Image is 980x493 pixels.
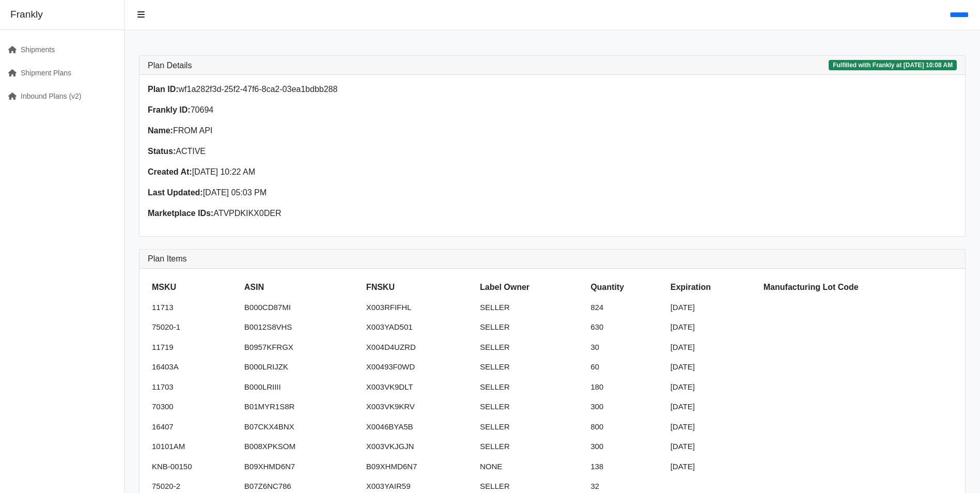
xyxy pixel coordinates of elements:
td: [DATE] [666,317,759,337]
th: Manufacturing Lot Code [759,277,957,298]
td: SELLER [476,397,586,417]
td: B09XHMD6N7 [362,457,476,477]
td: 75020-1 [148,317,240,337]
p: ATVPDKIKX0DER [148,207,546,220]
th: Label Owner [476,277,586,298]
td: [DATE] [666,377,759,397]
td: B01MYR1S8R [240,397,362,417]
td: 630 [586,317,666,337]
td: KNB-00150 [148,457,240,477]
th: FNSKU [362,277,476,298]
h3: Plan Items [148,254,957,264]
td: 11703 [148,377,240,397]
td: B07CKX4BNX [240,417,362,437]
td: B008XPKSOM [240,437,362,457]
p: FROM API [148,125,546,137]
td: SELLER [476,298,586,318]
td: 10101AM [148,437,240,457]
p: [DATE] 05:03 PM [148,187,546,199]
strong: Marketplace IDs: [148,209,213,218]
strong: Frankly ID: [148,105,191,114]
td: SELLER [476,317,586,337]
strong: Plan ID: [148,85,179,94]
td: B000LRIIII [240,377,362,397]
td: SELLER [476,437,586,457]
td: 11713 [148,298,240,318]
p: 70694 [148,104,546,116]
td: [DATE] [666,397,759,417]
td: X003YAD501 [362,317,476,337]
td: B0957KFRGX [240,337,362,358]
td: SELLER [476,357,586,377]
td: 300 [586,397,666,417]
strong: Last Updated: [148,188,203,197]
td: 30 [586,337,666,358]
td: SELLER [476,337,586,358]
td: 16403A [148,357,240,377]
strong: Name: [148,126,173,135]
p: ACTIVE [148,145,546,158]
td: NONE [476,457,586,477]
td: X00493F0WD [362,357,476,377]
td: 138 [586,457,666,477]
td: X003VK9KRV [362,397,476,417]
strong: Created At: [148,167,192,176]
td: B000CD87MI [240,298,362,318]
td: X003VKJGJN [362,437,476,457]
th: Expiration [666,277,759,298]
td: B09XHMD6N7 [240,457,362,477]
p: [DATE] 10:22 AM [148,166,546,178]
td: 300 [586,437,666,457]
p: wf1a282f3d-25f2-47f6-8ca2-03ea1bdbb288 [148,83,546,96]
th: MSKU [148,277,240,298]
td: [DATE] [666,357,759,377]
th: ASIN [240,277,362,298]
td: SELLER [476,417,586,437]
span: Fulfilled with Frankly at [DATE] 10:08 AM [829,60,957,70]
td: B000LRIJZK [240,357,362,377]
td: [DATE] [666,337,759,358]
th: Quantity [586,277,666,298]
strong: Status: [148,147,176,156]
td: X003RFIFHL [362,298,476,318]
td: [DATE] [666,417,759,437]
td: 16407 [148,417,240,437]
td: X0046BYA5B [362,417,476,437]
td: 70300 [148,397,240,417]
td: SELLER [476,377,586,397]
td: 11719 [148,337,240,358]
td: 800 [586,417,666,437]
td: [DATE] [666,457,759,477]
td: 180 [586,377,666,397]
td: [DATE] [666,298,759,318]
td: 824 [586,298,666,318]
td: 60 [586,357,666,377]
td: X003VK9DLT [362,377,476,397]
td: X004D4UZRD [362,337,476,358]
h3: Plan Details [148,60,192,70]
td: [DATE] [666,437,759,457]
td: B0012S8VHS [240,317,362,337]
